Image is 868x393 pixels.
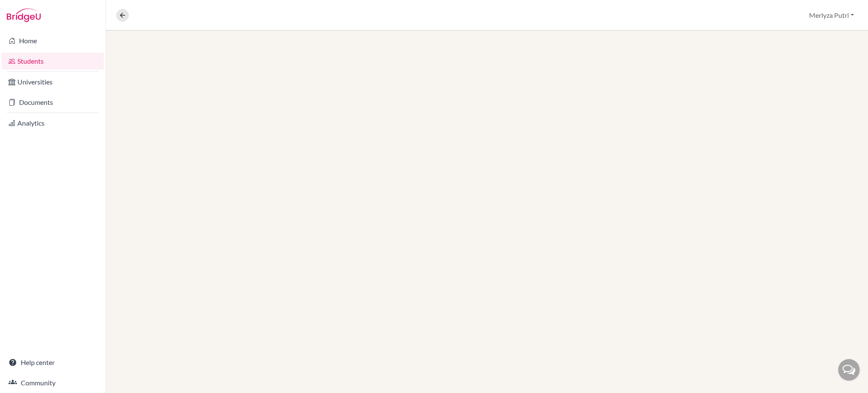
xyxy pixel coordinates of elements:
[2,32,104,49] a: Home
[2,374,104,391] a: Community
[7,8,41,22] img: Bridge-U
[2,354,104,371] a: Help center
[2,53,104,70] a: Students
[805,7,858,23] button: Merlyza Putri
[2,94,104,111] a: Documents
[2,115,104,132] a: Analytics
[2,73,104,90] a: Universities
